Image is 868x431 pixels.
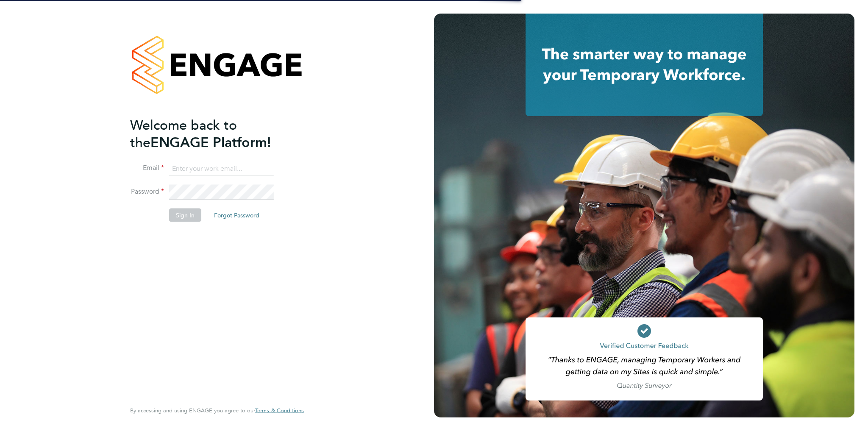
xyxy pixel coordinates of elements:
input: Enter your work email... [169,161,274,176]
span: Welcome back to the [130,117,237,150]
h2: ENGAGE Platform! [130,116,295,151]
span: By accessing and using ENGAGE you agree to our [130,407,304,414]
button: Sign In [169,209,201,222]
label: Email [130,164,164,172]
span: Terms & Conditions [255,407,304,414]
a: Terms & Conditions [255,407,304,414]
button: Forgot Password [207,209,266,222]
label: Password [130,187,164,196]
